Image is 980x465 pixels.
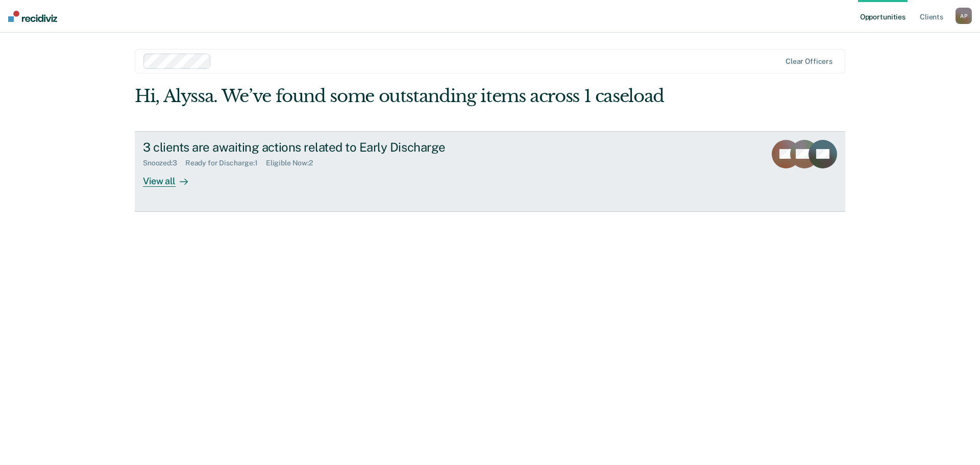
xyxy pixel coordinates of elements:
button: AP [955,8,972,24]
div: A P [955,8,972,24]
img: Recidiviz [8,11,57,22]
div: Snoozed : 3 [143,159,185,167]
div: Ready for Discharge : 1 [185,159,266,167]
a: 3 clients are awaiting actions related to Early DischargeSnoozed:3Ready for Discharge:1Eligible N... [135,131,845,212]
div: Clear officers [786,57,832,66]
div: View all [143,167,200,187]
div: Eligible Now : 2 [266,159,321,167]
div: Hi, Alyssa. We’ve found some outstanding items across 1 caseload [135,86,703,107]
div: 3 clients are awaiting actions related to Early Discharge [143,140,501,155]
